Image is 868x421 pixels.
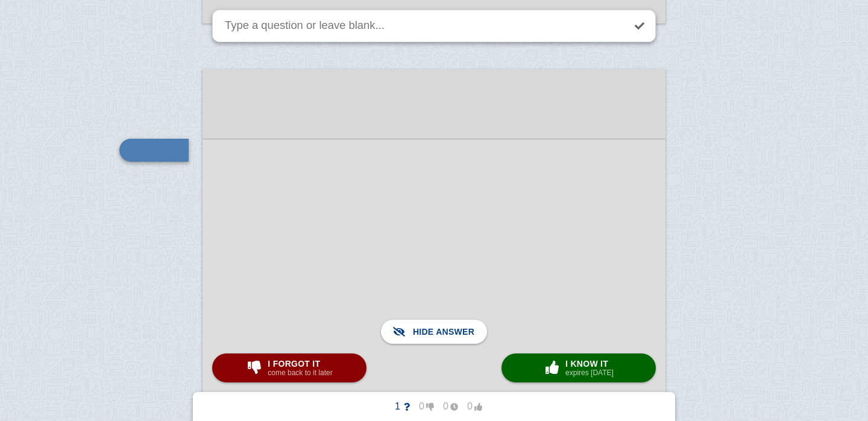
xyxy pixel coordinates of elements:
[376,397,492,416] button: 1000
[565,369,614,377] small: expires [DATE]
[268,369,332,377] small: come back to it later
[381,320,487,344] button: Hide answer
[502,353,656,382] button: I know itexpires [DATE]
[268,359,332,369] span: I forgot it
[212,353,366,382] button: I forgot itcome back to it later
[565,359,614,369] span: I know it
[410,401,434,412] span: 0
[386,401,410,412] span: 1
[458,401,482,412] span: 0
[434,401,458,412] span: 0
